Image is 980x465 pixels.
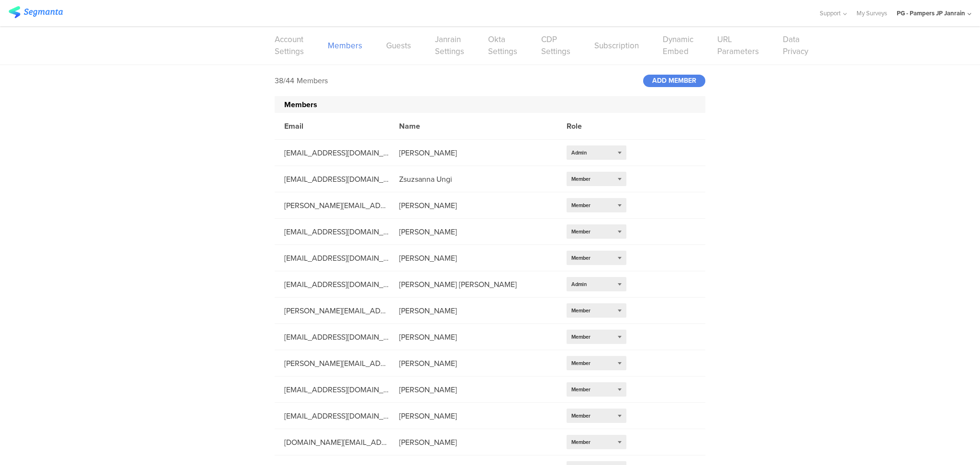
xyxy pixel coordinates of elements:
div: 38/44 Members [275,75,328,86]
div: [PERSON_NAME] [390,147,557,158]
div: [EMAIL_ADDRESS][DOMAIN_NAME] [275,279,390,290]
div: [PERSON_NAME] [390,437,557,448]
div: [PERSON_NAME][EMAIL_ADDRESS][DOMAIN_NAME] [275,358,390,369]
span: Member [571,359,590,367]
div: [PERSON_NAME][EMAIL_ADDRESS][DOMAIN_NAME] [275,305,390,316]
a: CDP Settings [541,33,570,57]
span: Admin [571,149,587,156]
span: Admin [571,280,587,288]
div: ADD MEMBER [643,75,705,87]
div: [PERSON_NAME] [390,226,557,237]
div: PG - Pampers JP Janrain [897,9,965,18]
a: Guests [386,40,411,52]
a: Janrain Settings [435,33,464,57]
a: Data Privacy [783,33,808,57]
a: Account Settings [275,33,304,57]
span: Member [571,438,590,446]
div: [PERSON_NAME] [390,332,557,343]
a: Okta Settings [488,33,517,57]
div: [PERSON_NAME] [390,384,557,395]
div: Members [275,96,705,113]
span: Member [571,333,590,341]
a: Dynamic Embed [663,33,693,57]
div: Role [557,121,643,132]
div: Email [275,121,390,132]
div: [PERSON_NAME] [390,410,557,421]
span: Member [571,254,590,262]
div: [DOMAIN_NAME][EMAIL_ADDRESS][DOMAIN_NAME] [275,437,390,448]
div: [EMAIL_ADDRESS][DOMAIN_NAME] [275,253,390,264]
div: [PERSON_NAME] [390,200,557,211]
span: Support [820,9,841,18]
div: Name [390,121,557,132]
a: Subscription [594,40,639,52]
div: [PERSON_NAME] [390,305,557,316]
div: [PERSON_NAME] [390,358,557,369]
div: [EMAIL_ADDRESS][DOMAIN_NAME] [275,174,390,185]
div: [PERSON_NAME] [390,253,557,264]
div: [EMAIL_ADDRESS][DOMAIN_NAME] [275,147,390,158]
img: segmanta logo [9,6,63,18]
span: Member [571,175,590,183]
span: Member [571,307,590,314]
span: Member [571,228,590,235]
span: Member [571,412,590,420]
span: Member [571,386,590,393]
span: Member [571,201,590,209]
div: [EMAIL_ADDRESS][DOMAIN_NAME] [275,226,390,237]
div: [EMAIL_ADDRESS][DOMAIN_NAME] [275,384,390,395]
div: [PERSON_NAME] [PERSON_NAME] [390,279,557,290]
div: [PERSON_NAME][EMAIL_ADDRESS][DOMAIN_NAME] [275,200,390,211]
div: Zsuzsanna Ungi [390,174,557,185]
div: [EMAIL_ADDRESS][DOMAIN_NAME] [275,410,390,421]
div: [EMAIL_ADDRESS][DOMAIN_NAME] [275,332,390,343]
a: URL Parameters [717,33,759,57]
